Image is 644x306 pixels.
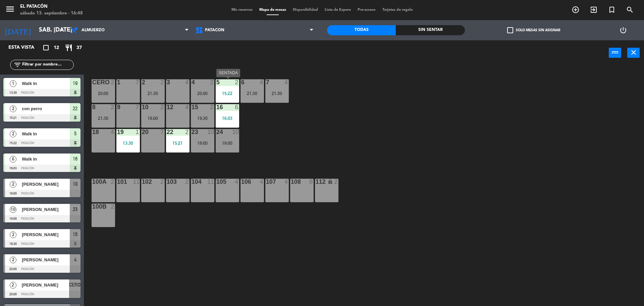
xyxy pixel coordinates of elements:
span: 2 [10,257,16,263]
div: 20:00 [92,91,115,96]
span: 10 [73,180,77,188]
span: 2 [10,131,16,137]
div: 18:00 [216,141,239,145]
span: Mis reservas [228,8,256,12]
div: Todas [327,25,396,35]
div: 2 [111,79,115,85]
i: add_circle_outline [572,6,580,14]
span: 2 [10,105,16,112]
div: 2 [210,79,214,85]
span: Walk In [22,130,70,137]
span: 16 [73,155,77,163]
div: 100a [92,179,93,185]
div: 2 [111,104,115,110]
span: [PERSON_NAME] [22,281,69,289]
div: 4 [284,179,288,185]
div: Esta vista [3,44,48,52]
span: 2 [10,231,16,238]
i: arrow_drop_down [57,26,65,34]
i: power_settings_new [619,26,627,34]
div: 4 [260,79,264,85]
div: 7 [136,79,140,85]
div: 19:30 [191,116,214,121]
span: 6 [10,156,16,163]
span: Pre-acceso [354,8,379,12]
span: Walk In [22,80,70,87]
div: 2 [160,179,164,185]
div: 2 [160,104,164,110]
span: CERO [69,281,80,289]
div: 7 [136,104,140,110]
div: SENTADA [216,69,240,77]
span: 10 [10,206,16,213]
div: 2 [160,79,164,85]
span: [PERSON_NAME] [22,206,70,213]
div: 2 [185,179,189,185]
div: 18 [92,129,93,135]
i: menu [5,4,15,14]
div: 15:21 [166,141,190,145]
div: 1 [136,129,140,135]
span: Lista de Espera [321,8,354,12]
div: 12 [167,104,167,110]
div: 20:00 [191,91,214,96]
span: 2 [10,282,16,289]
div: 106 [241,179,241,185]
button: close [627,48,640,58]
i: power_input [611,48,619,56]
span: 4 [74,256,76,264]
span: [PERSON_NAME] [22,231,70,238]
div: 2 [111,204,115,210]
div: 21:30 [265,91,289,96]
span: 1 [10,80,16,87]
span: 22 [73,104,77,113]
div: El Patacón [20,3,83,10]
div: 2 [334,179,338,185]
span: Mapa de mesas [256,8,289,12]
div: 3 [167,79,167,85]
div: 2 [185,129,189,135]
div: 18:00 [141,116,165,121]
i: restaurant [65,44,73,52]
div: 11 [207,179,214,185]
span: check_box_outline_blank [507,27,513,33]
span: 15 [73,230,77,238]
i: exit_to_app [590,6,598,14]
i: filter_list [13,61,21,69]
div: 10 [207,129,214,135]
div: 11 [133,179,140,185]
button: menu [5,4,15,16]
div: 8 [92,104,93,110]
i: search [626,6,634,14]
div: 2 [235,79,239,85]
span: [PERSON_NAME] [22,256,70,263]
span: Tarjetas de regalo [379,8,416,12]
div: 4 [185,104,189,110]
i: turned_in_not [608,6,616,14]
input: Filtrar por nombre... [21,61,73,69]
div: 112 [316,179,316,185]
div: 8 [309,179,313,185]
span: Patacón [205,28,224,33]
div: 13:30 [116,141,140,145]
span: [PERSON_NAME] [22,181,70,188]
div: 21:30 [92,116,115,121]
div: 7 [160,129,164,135]
div: 4 [260,179,264,185]
div: 100b [92,204,93,210]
